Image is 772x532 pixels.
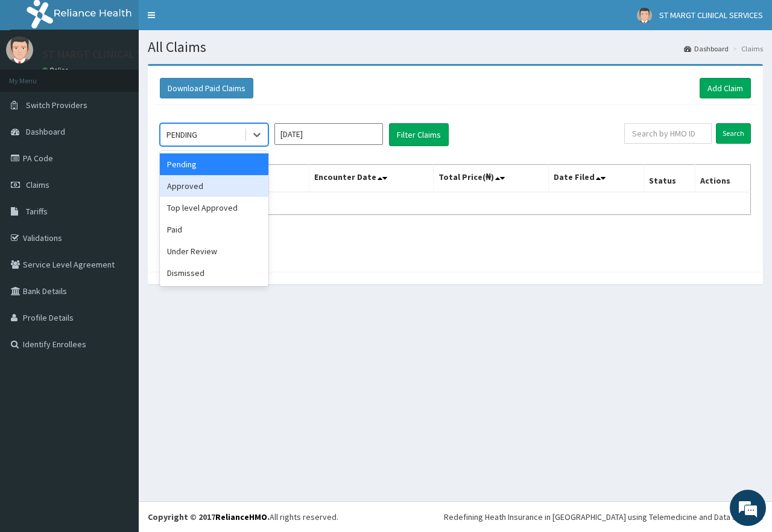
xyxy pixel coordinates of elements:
th: Date Filed [548,165,644,193]
div: Dismissed [160,262,268,284]
span: Claims [26,179,49,190]
button: Filter Claims [389,123,449,146]
a: RelianceHMO [215,511,267,522]
input: Search by HMO ID [624,123,712,144]
h1: All Claims [148,39,763,55]
img: d_794563401_company_1708531726252_794563401 [22,60,49,91]
a: Add Claim [700,78,751,98]
div: Paid [160,219,268,240]
div: Approved [160,175,268,197]
th: Total Price(₦) [433,165,548,193]
span: Switch Providers [26,100,87,111]
p: ST MARGT CLINICAL SERVICES [42,49,181,60]
button: Download Paid Claims [160,78,253,98]
th: Actions [695,165,750,193]
input: Select Month and Year [274,123,383,145]
div: Pending [160,153,268,175]
div: Top level Approved [160,197,268,219]
th: Encounter Date [309,165,433,193]
textarea: Type your message and hit 'Enter' [6,330,230,372]
input: Search [716,123,751,144]
a: Dashboard [684,43,729,54]
a: Online [42,66,71,74]
th: Status [644,165,695,193]
div: Under Review [160,240,268,262]
strong: Copyright © 2017 . [148,511,270,522]
img: User Image [6,36,33,63]
span: ST MARGT CLINICAL SERVICES [659,10,763,21]
div: Redefining Heath Insurance in [GEOGRAPHIC_DATA] using Telemedicine and Data Science! [444,511,763,523]
span: Tariffs [26,206,48,217]
li: Claims [730,43,763,54]
span: We're online! [70,152,166,274]
footer: All rights reserved. [139,501,772,532]
div: Minimize live chat window [198,6,227,35]
div: PENDING [166,129,197,141]
span: Dashboard [26,126,65,137]
img: User Image [637,8,652,23]
div: Chat with us now [63,68,203,83]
